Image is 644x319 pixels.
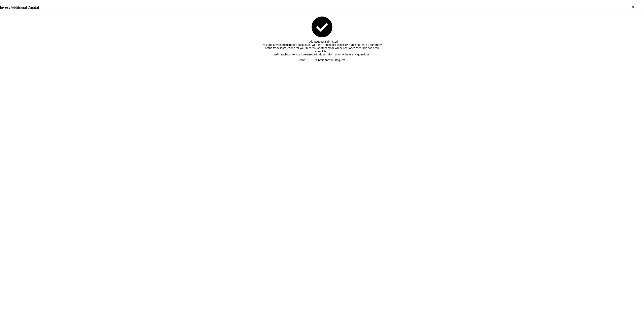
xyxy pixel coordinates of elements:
mat-icon: check_circle [310,14,334,39]
button: Done [294,56,310,64]
button: Submit Another Request [310,56,350,64]
div: You and any team members associated with the Household will receive an email with a summary of th... [262,43,382,53]
div: Trade Request Submitted [262,40,382,43]
div: × [630,4,636,10]
div: We’ll reach out to you if we need additional information or have any questions. [262,53,382,56]
span: Done [299,56,305,64]
span: Submit Another Request [315,56,345,64]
